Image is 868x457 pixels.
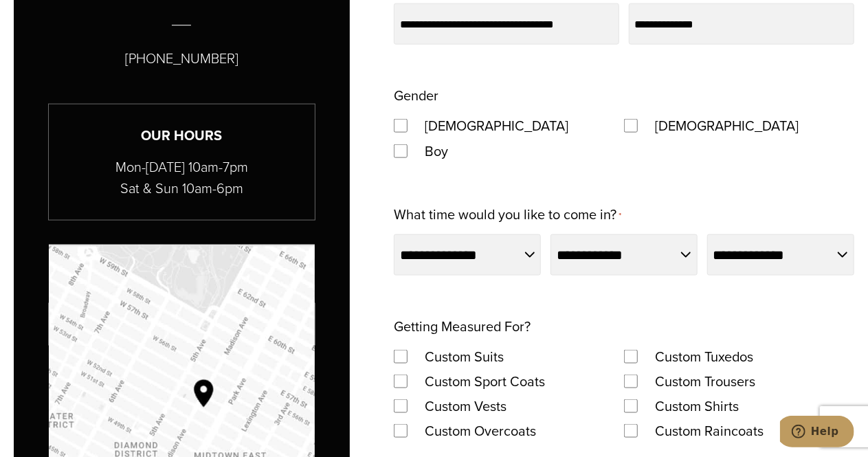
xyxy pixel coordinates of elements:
label: Custom Sport Coats [411,369,559,394]
label: [DEMOGRAPHIC_DATA] [411,113,582,138]
label: Custom Shirts [641,394,753,419]
label: Custom Trousers [641,369,769,394]
label: Custom Tuxedos [641,344,767,369]
label: Custom Overcoats [411,419,550,443]
p: Mon-[DATE] 10am-7pm Sat & Sun 10am-6pm [49,157,315,199]
iframe: Opens a widget where you can chat to one of our agents [780,416,854,450]
h3: Our Hours [49,125,315,146]
p: [PHONE_NUMBER] [125,47,238,69]
label: Custom Vests [411,394,520,419]
label: [DEMOGRAPHIC_DATA] [641,113,812,138]
legend: Getting Measured For? [394,314,531,339]
label: What time would you like to come in? [394,202,621,229]
label: Custom Suits [411,344,518,369]
label: Custom Raincoats [641,419,777,443]
legend: Gender [394,83,438,108]
label: Boy [411,139,462,164]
